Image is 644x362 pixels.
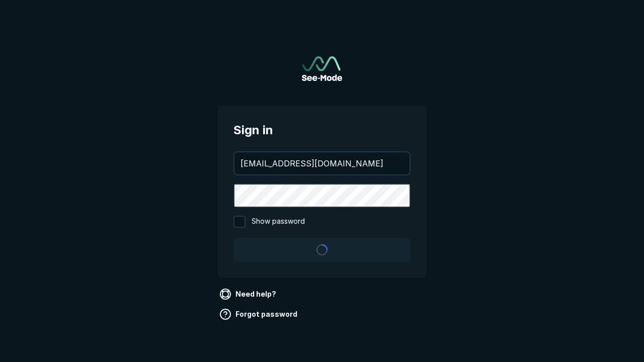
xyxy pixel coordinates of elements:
a: Need help? [217,286,280,302]
span: Sign in [233,121,411,139]
input: your@email.com [234,152,410,174]
a: Go to sign in [302,56,342,81]
span: Show password [252,216,305,228]
a: Forgot password [217,306,301,322]
img: See-Mode Logo [302,56,342,81]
